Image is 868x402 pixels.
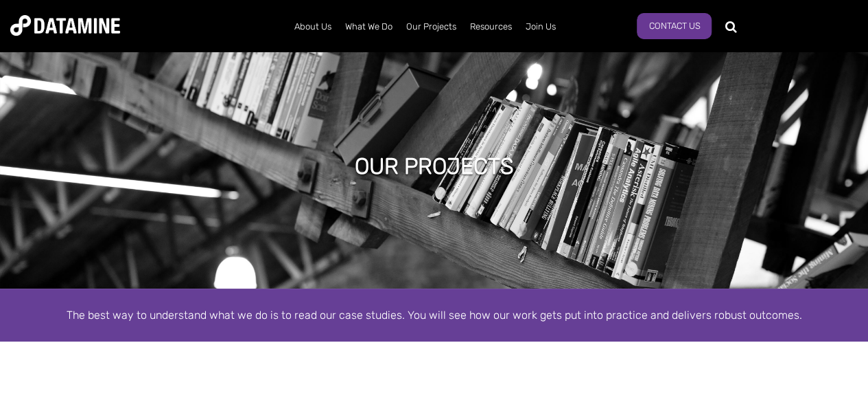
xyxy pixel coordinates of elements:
a: About Us [288,9,338,45]
a: Our Projects [399,9,463,45]
h1: Our projects [355,151,514,181]
div: The best way to understand what we do is to read our case studies. You will see how our work gets... [43,306,825,324]
a: Resources [463,9,519,45]
a: What We Do [338,9,399,45]
a: Join Us [519,9,563,45]
img: Datamine [10,15,120,36]
a: Contact Us [637,13,712,39]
